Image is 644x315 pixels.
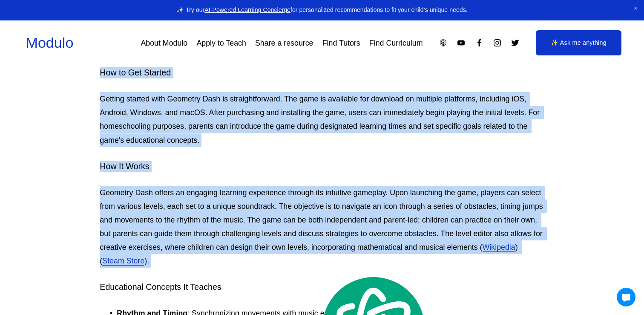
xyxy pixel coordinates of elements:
[100,186,544,268] p: Geometry Dash offers an engaging learning experience through its intuitive gameplay. Upon launchi...
[102,257,144,265] a: Steam Store
[141,35,187,51] a: About Modulo
[100,92,544,147] p: Getting started with Geometry Dash is straightforward. The game is available for download on mult...
[511,38,520,47] a: Twitter
[475,38,484,47] a: Facebook
[369,35,423,51] a: Find Curriculum
[255,35,313,51] a: Share a resource
[536,30,622,56] a: ✨ Ask me anything
[322,35,360,51] a: Find Tutors
[26,35,73,51] a: Modulo
[493,38,502,47] a: Instagram
[439,38,448,47] a: Apple Podcasts
[100,161,544,172] h4: How It Works
[483,243,515,251] a: Wikipedia
[204,6,290,13] a: AI-Powered Learning Concierge
[457,38,466,47] a: YouTube
[196,35,246,51] a: Apply to Teach
[100,281,544,293] h4: Educational Concepts It Teaches
[100,67,544,78] h4: How to Get Started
